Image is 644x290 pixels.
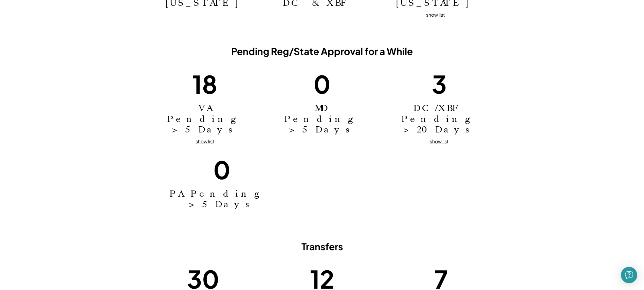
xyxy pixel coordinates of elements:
h2: DC/XBF Pending > 20 Days [401,103,477,135]
u: show list [430,138,448,144]
u: show list [196,138,214,144]
h2: PA Pending > 5 Days [169,188,275,210]
h2: MD Pending > 5 Days [284,103,360,135]
h3: Transfers [169,240,475,253]
h1: 0 [213,153,231,185]
div: Open Intercom Messenger [621,267,637,283]
h3: Pending Reg/State Approval for a While [169,45,475,57]
u: show list [426,12,445,18]
h1: 0 [313,68,331,100]
h1: 18 [192,68,218,100]
h1: 3 [432,68,447,100]
h2: VA Pending > 5 Days [167,103,243,135]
